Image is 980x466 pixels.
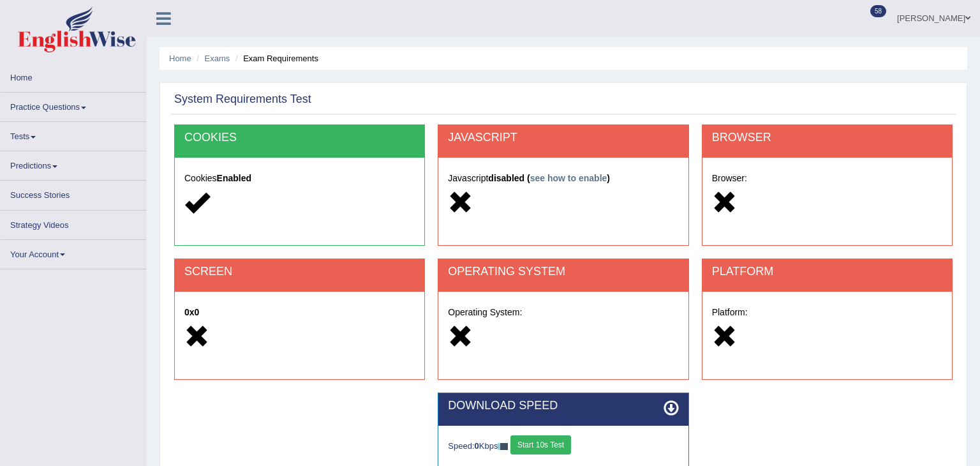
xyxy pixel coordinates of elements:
h5: Platform: [712,308,942,317]
h2: BROWSER [712,132,942,144]
strong: 0x0 [184,307,199,317]
h2: PLATFORM [712,266,942,278]
a: Your Account [1,240,146,265]
a: Success Stories [1,181,146,206]
button: Start 10s Test [510,435,571,455]
span: 58 [870,5,886,17]
h2: SCREEN [184,266,415,278]
h2: System Requirements Test [174,93,311,106]
h2: JAVASCRIPT [448,132,678,144]
h5: Operating System: [448,308,678,317]
a: Predictions [1,151,146,176]
a: Practice Questions [1,93,146,117]
a: see how to enable [530,173,607,183]
a: Home [169,54,191,63]
li: Exam Requirements [232,52,318,64]
img: ajax-loader-fb-connection.gif [498,443,508,450]
h5: Javascript [448,174,678,183]
h2: DOWNLOAD SPEED [448,400,678,412]
div: Speed: Kbps [448,435,678,458]
strong: disabled ( ) [488,173,610,183]
strong: Enabled [217,173,251,183]
strong: 0 [475,441,479,451]
h5: Cookies [184,174,415,183]
h2: OPERATING SYSTEM [448,266,678,278]
a: Tests [1,122,146,147]
h2: COOKIES [184,132,415,144]
a: Home [1,63,146,88]
a: Strategy Videos [1,211,146,236]
a: Exams [205,54,230,63]
h5: Browser: [712,174,942,183]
